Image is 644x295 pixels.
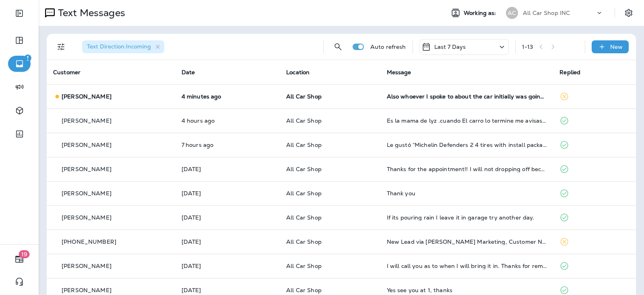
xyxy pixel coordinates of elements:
[506,7,518,19] div: AC
[387,142,547,148] div: Le gustó “Michelin Defenders 2 4 tires with install package and alignment is 1,673.14”
[182,117,274,124] p: Sep 11, 2025 11:56 AM
[387,117,547,124] div: Es la mama de lyz .cuando El carro lo termine me avisas a MI .pues Ella perdio su telefono
[62,190,111,197] p: [PERSON_NAME]
[55,7,125,19] p: Text Messages
[182,93,274,100] p: Sep 11, 2025 04:44 PM
[387,69,411,76] span: Message
[62,287,111,293] p: [PERSON_NAME]
[182,69,195,76] span: Date
[387,214,547,221] div: If its pouring rain I leave it in garage try another day.
[330,39,346,55] button: Search Messages
[62,117,111,124] p: [PERSON_NAME]
[370,44,406,50] p: Auto refresh
[286,190,322,197] span: All Car Shop
[286,262,322,270] span: All Car Shop
[62,214,111,221] p: [PERSON_NAME]
[286,93,322,100] span: All Car Shop
[19,250,30,258] span: 19
[286,69,310,76] span: Location
[62,263,111,269] p: [PERSON_NAME]
[286,214,322,221] span: All Car Shop
[82,40,164,53] div: Text Direction:Incoming
[387,93,547,100] div: Also whoever I spoke to about the car initially was going to see if her could find a new drivers ...
[387,287,547,293] div: Yes see you at 1, thanks
[62,239,116,245] p: [PHONE_NUMBER]
[559,69,580,76] span: Replied
[182,239,274,245] p: Sep 9, 2025 12:33 PM
[387,166,547,172] div: Thanks for the appointment!! I will not dropping off because I don't have anyone to pick me up.
[286,165,322,173] span: All Car Shop
[53,69,80,76] span: Customer
[286,117,322,124] span: All Car Shop
[610,44,623,50] p: New
[62,166,111,172] p: [PERSON_NAME]
[286,287,322,294] span: All Car Shop
[8,251,31,267] button: 19
[62,142,111,148] p: [PERSON_NAME]
[182,142,274,148] p: Sep 11, 2025 08:52 AM
[182,166,274,172] p: Sep 10, 2025 10:10 AM
[87,43,151,50] span: Text Direction : Incoming
[464,10,498,17] span: Working as:
[62,93,111,100] p: [PERSON_NAME]
[182,287,274,293] p: Sep 8, 2025 09:04 AM
[286,141,322,149] span: All Car Shop
[387,239,547,245] div: New Lead via Merrick Marketing, Customer Name: OTILIO G., Contact info: Masked phone number avail...
[434,44,466,50] p: Last 7 Days
[182,190,274,197] p: Sep 9, 2025 07:52 PM
[8,5,31,21] button: Expand Sidebar
[387,190,547,197] div: Thank you
[621,6,636,20] button: Settings
[523,10,570,16] p: All Car Shop INC
[522,44,533,50] div: 1 - 13
[286,238,322,245] span: All Car Shop
[182,214,274,221] p: Sep 9, 2025 06:55 PM
[387,263,547,269] div: I will call you as to when I will bring it in. Thanks for reminding me!
[182,263,274,269] p: Sep 9, 2025 11:25 AM
[53,39,69,55] button: Filters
